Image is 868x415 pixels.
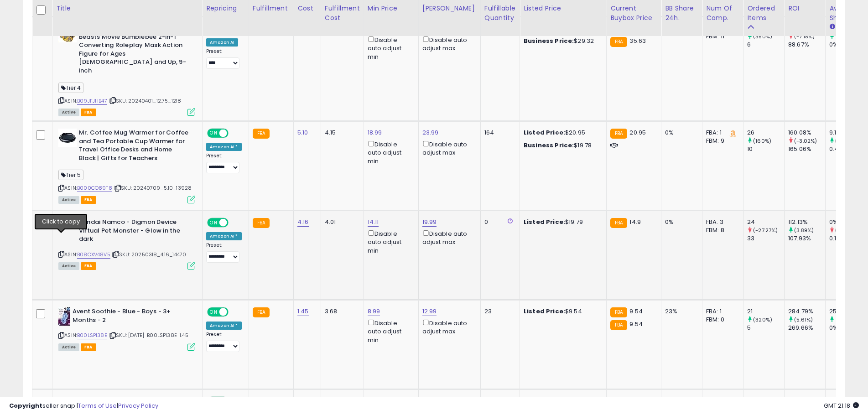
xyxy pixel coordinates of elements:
[58,170,83,180] span: Tier 5
[829,324,866,332] div: 0%
[794,33,815,40] small: (-7.18%)
[422,307,437,316] a: 12.99
[829,23,835,31] small: Avg BB Share.
[297,4,317,13] div: Cost
[629,36,646,45] span: 35.63
[629,128,646,137] span: 20.95
[788,307,825,316] div: 284.79%
[422,218,437,227] a: 19.99
[665,4,698,23] div: BB Share 24h.
[610,320,627,330] small: FBA
[706,316,736,324] div: FBM: 0
[610,4,657,23] div: Current Buybox Price
[77,184,112,192] a: B000CO89T8
[206,38,238,47] div: Amazon AI
[665,129,695,137] div: 0%
[788,129,825,137] div: 160.08%
[422,318,473,336] div: Disable auto adjust max
[629,307,643,316] span: 9.54
[747,41,784,49] div: 6
[58,343,79,351] span: All listings currently available for purchase on Amazon
[484,129,513,137] div: 164
[794,227,814,234] small: (3.89%)
[325,307,357,316] div: 3.68
[788,41,825,49] div: 88.67%
[753,137,771,145] small: (160%)
[524,4,603,13] div: Listed Price
[824,401,859,410] span: 2025-10-13 21:18 GMT
[794,137,817,145] small: (-3.02%)
[81,262,96,270] span: FBA
[829,307,866,316] div: 25.43%
[368,35,411,61] div: Disable auto adjust min
[58,218,77,229] img: 31uj0sL8KGL._SL40_.jpg
[109,97,181,104] span: | SKU: 20240401_12.75_1218
[629,218,641,226] span: 14.9
[835,137,865,145] small: (2025.58%)
[78,401,117,410] a: Terms of Use
[368,218,379,227] a: 14.11
[829,145,866,153] div: 0.43%
[79,129,190,165] b: Mr. Coffee Mug Warmer for Coffee and Tea Portable Cup Warmer for Travel Office Desks and Home Bla...
[610,307,627,317] small: FBA
[747,4,780,23] div: Ordered Items
[206,48,242,69] div: Preset:
[58,307,70,326] img: 41ktCLlNv8L._SL40_.jpg
[422,4,477,13] div: [PERSON_NAME]
[206,232,242,240] div: Amazon AI *
[77,332,107,339] a: B00LSP138E
[524,141,574,150] b: Business Price:
[109,332,188,339] span: | SKU: [DATE]-B00LSP138E-1.45
[206,332,242,352] div: Preset:
[524,307,599,316] div: $9.54
[114,184,192,192] span: | SKU: 20240709_5.10_13928
[788,145,825,153] div: 165.06%
[58,262,79,270] span: All listings currently available for purchase on Amazon
[206,143,242,151] div: Amazon AI *
[297,128,308,137] a: 5.10
[368,128,382,137] a: 18.99
[58,129,77,147] img: 41Ap6j3iSRL._SL40_.jpg
[58,83,83,93] span: Tier 4
[58,24,195,115] div: ASIN:
[253,218,270,228] small: FBA
[524,129,599,137] div: $20.95
[206,322,242,330] div: Amazon AI *
[788,218,825,226] div: 112.13%
[206,4,245,13] div: Repricing
[81,343,96,351] span: FBA
[208,308,219,316] span: ON
[325,218,357,226] div: 4.01
[706,32,736,41] div: FBM: 11
[208,130,219,137] span: ON
[753,227,778,234] small: (-27.27%)
[829,129,866,137] div: 9.14%
[206,242,242,263] div: Preset:
[753,316,772,323] small: (320%)
[81,109,96,116] span: FBA
[706,218,736,226] div: FBA: 3
[73,307,183,327] b: Avent Soothie - Blue - Boys - 3+ Months - 2
[829,218,866,226] div: 0%
[58,307,195,350] div: ASIN:
[747,324,784,332] div: 5
[747,218,784,226] div: 24
[665,307,695,316] div: 23%
[829,4,863,23] div: Avg BB Share
[368,139,411,166] div: Disable auto adjust min
[253,4,290,13] div: Fulfillment
[297,307,309,316] a: 1.45
[118,401,158,410] a: Privacy Policy
[524,218,599,226] div: $19.79
[524,307,565,316] b: Listed Price:
[706,226,736,234] div: FBM: 8
[58,129,195,202] div: ASIN:
[77,97,107,105] a: B09JFJHB47
[227,308,242,316] span: OFF
[58,218,195,269] div: ASIN:
[422,128,439,137] a: 23.99
[325,129,357,137] div: 4.15
[56,4,198,13] div: Title
[706,307,736,316] div: FBA: 1
[484,218,513,226] div: 0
